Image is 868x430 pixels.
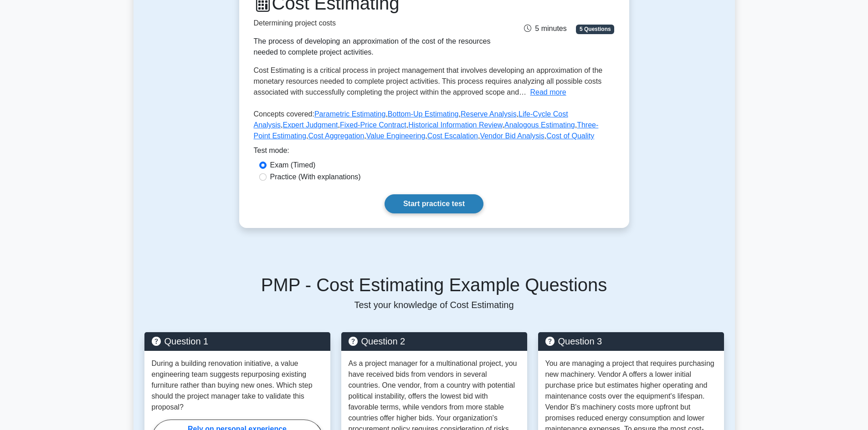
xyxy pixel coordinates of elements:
a: Parametric Estimating [314,110,386,118]
label: Practice (With explanations) [270,172,361,182]
p: Determining project costs [254,18,491,29]
p: Concepts covered: , , , , , , , , , , , , , [254,109,615,145]
a: Reserve Analysis [461,110,517,118]
a: Cost Aggregation [308,132,365,140]
span: 5 minutes [524,25,566,32]
p: During a building renovation initiative, a value engineering team suggests repurposing existing f... [152,358,323,413]
a: Historical Information Review [408,121,502,129]
span: Cost Estimating is a critical process in project management that involves developing an approxima... [254,66,603,96]
a: Cost of Quality [546,132,594,140]
button: Read more [530,87,566,98]
h5: Question 1 [152,336,323,347]
div: The process of developing an approximation of the cost of the resources needed to complete projec... [254,36,491,58]
a: Fixed-Price Contract [340,121,406,129]
h5: Question 3 [545,336,717,347]
a: Cost Escalation [427,132,478,140]
h5: PMP - Cost Estimating Example Questions [144,274,724,296]
a: Start practice test [385,194,483,213]
p: Test your knowledge of Cost Estimating [144,299,724,310]
div: Test mode: [254,145,615,160]
a: Bottom-Up Estimating [388,110,459,118]
label: Exam (Timed) [270,160,316,171]
a: Vendor Bid Analysis [480,132,544,140]
a: Expert Judgment [283,121,338,129]
span: 5 Questions [576,25,614,34]
a: Value Engineering [366,132,426,140]
h5: Question 2 [349,336,520,347]
a: Analogous Estimating [504,121,575,129]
